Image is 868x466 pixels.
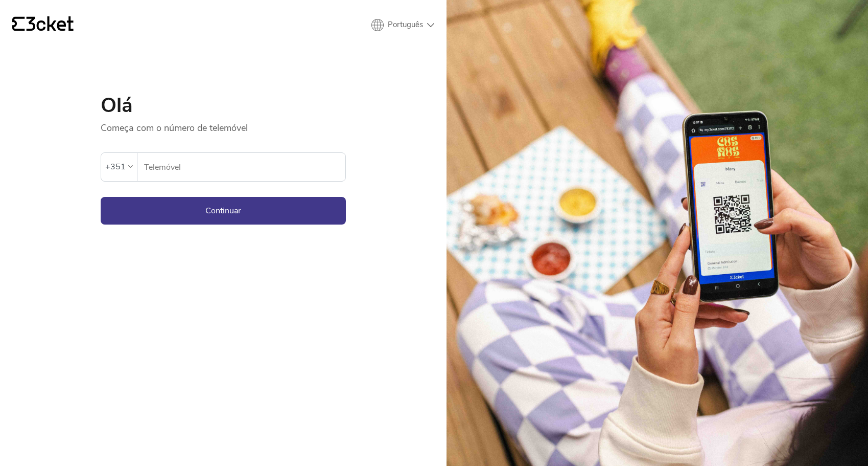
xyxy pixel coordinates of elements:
div: +351 [105,159,126,174]
button: Continuar [101,197,346,225]
g: {' '} [12,17,25,31]
p: Começa com o número de telemóvel [101,116,346,134]
a: {' '} [12,16,74,34]
input: Telemóvel [144,153,345,181]
label: Telemóvel [137,153,345,182]
h1: Olá [101,95,346,116]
